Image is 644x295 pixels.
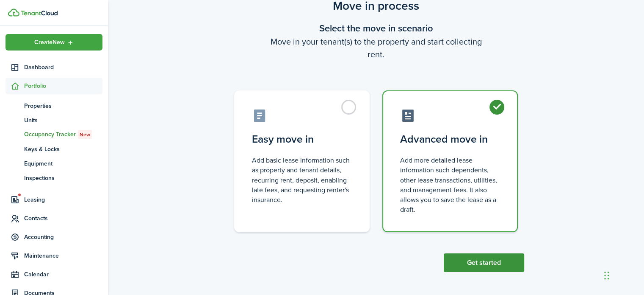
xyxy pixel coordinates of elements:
span: Units [24,116,102,125]
span: Leasing [24,195,102,204]
span: Calendar [24,270,102,279]
a: Equipment [6,156,102,171]
span: Create New [34,39,65,45]
img: TenantCloud [8,8,19,17]
span: Equipment [24,159,102,168]
span: Dashboard [24,63,102,72]
wizard-step-header-description: Move in your tenant(s) to the property and start collecting rent. [228,35,524,61]
span: New [80,131,90,138]
control-radio-card-description: Add basic lease information such as property and tenant details, recurring rent, deposit, enablin... [252,155,352,205]
span: Inspections [24,174,102,183]
img: TenantCloud [21,11,58,16]
span: Portfolio [24,81,102,90]
iframe: Chat Widget [602,254,644,295]
div: Drag [604,263,609,288]
control-radio-card-description: Add more detailed lease information such dependents, other lease transactions, utilities, and man... [400,155,500,214]
a: Occupancy TrackerNew [6,127,102,142]
control-radio-card-title: Easy move in [252,132,352,147]
span: Accounting [24,233,102,242]
control-radio-card-title: Advanced move in [400,132,500,147]
wizard-step-header-title: Select the move in scenario [228,21,524,35]
span: Maintenance [24,251,102,260]
span: Contacts [24,214,102,223]
span: Occupancy Tracker [24,130,102,139]
a: Properties [6,98,102,113]
span: Keys & Locks [24,145,102,154]
button: Get started [444,253,524,272]
a: Units [6,113,102,127]
span: Properties [24,101,102,110]
button: Open menu [6,34,102,51]
a: Keys & Locks [6,142,102,156]
a: Inspections [6,171,102,185]
a: Dashboard [6,59,102,76]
